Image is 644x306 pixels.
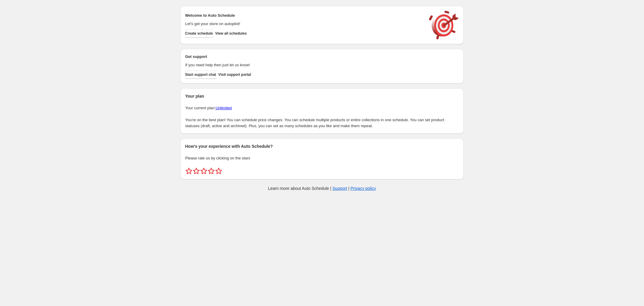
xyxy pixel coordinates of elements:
a: Start support chat [185,70,216,79]
p: If you need help then just let us know! [185,62,423,68]
h2: How's your experience with Auto Schedule? [185,143,459,149]
a: Unlimited [216,106,232,110]
p: Please rate us by clicking on the stars [185,155,459,161]
p: Your current plan: [185,105,459,111]
p: You're on the best plan! You can schedule price changes. You can schedule multiple products or en... [185,117,459,129]
a: Visit support portal [218,70,251,79]
span: View all schedules [215,31,247,36]
button: View all schedules [215,29,247,38]
p: Learn more about Auto Schedule | | [268,185,376,191]
button: Create schedule [185,29,213,38]
p: Let's get your store on autopilot! [185,21,423,27]
a: Support [332,186,347,191]
span: Create schedule [185,31,213,36]
h2: Get support [185,54,423,60]
h2: Welcome to Auto Schedule [185,13,423,19]
span: Visit support portal [218,72,251,77]
span: Start support chat [185,72,216,77]
h2: Your plan [185,93,459,99]
a: Privacy policy [351,186,376,191]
